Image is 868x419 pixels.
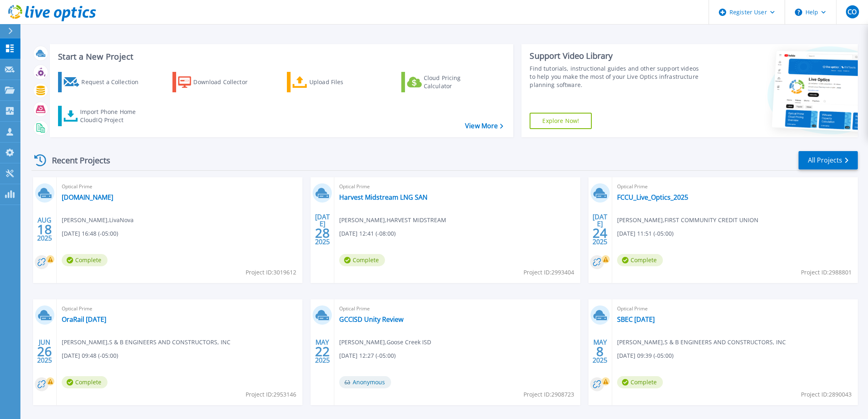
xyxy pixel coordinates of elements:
[37,226,52,233] span: 18
[401,72,492,92] a: Cloud Pricing Calculator
[315,348,330,355] span: 22
[530,113,592,129] a: Explore Now!
[246,390,296,399] span: Project ID: 2953146
[37,337,52,366] div: JUN 2025
[617,216,758,225] span: [PERSON_NAME] , FIRST COMMUNITY CREDIT UNION
[339,182,575,191] span: Optical Prime
[801,390,852,399] span: Project ID: 2890043
[315,337,330,366] div: MAY 2025
[465,122,503,130] a: View More
[62,351,118,360] span: [DATE] 09:48 (-05:00)
[58,72,149,92] a: Request a Collection
[339,193,427,201] a: Harvest Midstream LNG SAN
[37,214,52,244] div: AUG 2025
[617,254,663,266] span: Complete
[799,151,858,169] a: All Projects
[62,216,134,225] span: [PERSON_NAME] , LivaNova
[62,304,298,313] span: Optical Prime
[593,230,607,236] span: 24
[596,348,604,355] span: 8
[172,72,264,92] a: Download Collector
[37,348,52,355] span: 26
[80,108,144,124] div: Import Phone Home CloudIQ Project
[315,230,330,236] span: 28
[339,351,396,360] span: [DATE] 12:27 (-05:00)
[617,229,673,238] span: [DATE] 11:51 (-05:00)
[309,74,375,90] div: Upload Files
[617,304,853,313] span: Optical Prime
[523,268,574,277] span: Project ID: 2993404
[801,268,852,277] span: Project ID: 2988801
[339,338,431,347] span: [PERSON_NAME] , Goose Creek ISD
[617,351,673,360] span: [DATE] 09:39 (-05:00)
[617,376,663,388] span: Complete
[58,52,503,61] h3: Start a New Project
[193,74,259,90] div: Download Collector
[62,376,107,388] span: Complete
[339,315,403,323] a: GCCISD Unity Review
[523,390,574,399] span: Project ID: 2908723
[339,376,391,388] span: Anonymous
[81,74,147,90] div: Request a Collection
[530,65,702,89] div: Find tutorials, instructional guides and other support videos to help you make the most of your L...
[339,304,575,313] span: Optical Prime
[246,268,296,277] span: Project ID: 3019612
[62,338,230,347] span: [PERSON_NAME] , S & B ENGINEERS AND CONSTRUCTORS, INC
[592,214,608,244] div: [DATE] 2025
[617,182,853,191] span: Optical Prime
[617,315,655,323] a: SBEC [DATE]
[339,216,446,225] span: [PERSON_NAME] , HARVEST MIDSTREAM
[31,150,121,170] div: Recent Projects
[62,193,113,201] a: [DOMAIN_NAME]
[62,315,106,323] a: OraRail [DATE]
[339,229,396,238] span: [DATE] 12:41 (-08:00)
[592,337,608,366] div: MAY 2025
[339,254,385,266] span: Complete
[287,72,378,92] a: Upload Files
[424,74,489,90] div: Cloud Pricing Calculator
[617,193,688,201] a: FCCU_Live_Optics_2025
[315,214,330,244] div: [DATE] 2025
[62,182,298,191] span: Optical Prime
[617,338,786,347] span: [PERSON_NAME] , S & B ENGINEERS AND CONSTRUCTORS, INC
[530,51,702,61] div: Support Video Library
[62,229,118,238] span: [DATE] 16:48 (-05:00)
[62,254,107,266] span: Complete
[848,9,857,15] span: CO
